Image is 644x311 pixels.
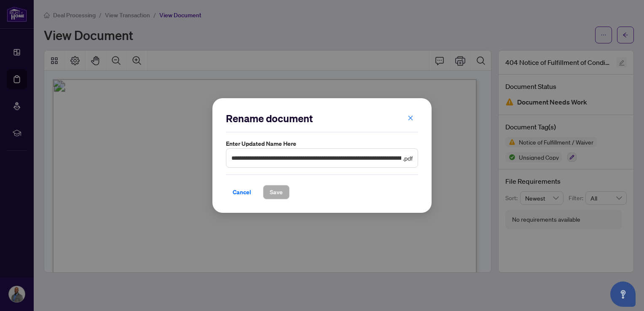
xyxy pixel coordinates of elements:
[226,185,258,199] button: Cancel
[226,139,418,148] label: Enter updated name here
[263,185,290,199] button: Save
[408,115,413,121] span: close
[403,153,413,163] span: .pdf
[610,282,636,307] button: Open asap
[226,112,418,125] h2: Rename document
[233,185,251,199] span: Cancel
